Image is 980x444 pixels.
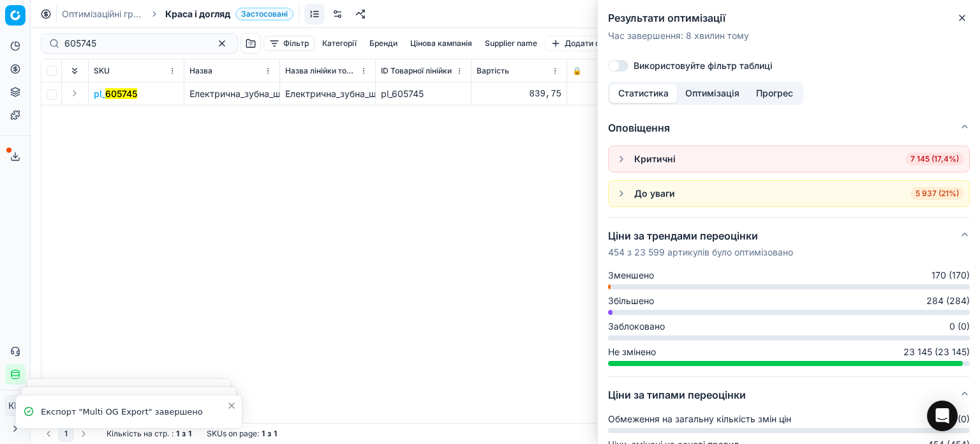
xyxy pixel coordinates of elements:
[381,88,466,100] div: pl_605745
[59,426,73,441] button: 1
[189,88,479,99] span: Електрична_зубна_щітка_Oral-B_Vitality_Pro_Protect_X_Clean_чорна
[608,218,970,269] button: Ціни за трендами переоцінки454 з 23 599 артикулів було оптимізовано
[107,429,191,439] div: :
[608,29,970,42] p: Час завершення : 8 хвилин тому
[477,88,561,100] div: 839,75
[176,429,179,439] strong: 1
[285,66,357,76] span: Назва лінійки товарів
[748,84,801,103] button: Прогрес
[949,320,970,333] span: 0 (0)
[67,63,82,79] button: Expand all
[94,88,137,100] span: pl_
[927,401,958,431] div: Open Intercom Messenger
[224,398,239,413] button: Close toast
[677,84,748,103] button: Оптимізація
[94,88,137,100] button: pl_605745
[62,8,293,20] nav: breadcrumb
[285,88,370,100] div: Електрична_зубна_щітка_Oral-B_Vitality_Pro_Protect_X_Clean_чорна
[610,84,677,103] button: Статистика
[381,66,452,76] span: ID Товарної лінійки
[910,187,964,200] span: 5 937 (21%)
[107,429,169,439] span: Кількість на стр.
[405,36,477,51] button: Цінова кампанія
[182,429,186,439] strong: з
[6,396,25,415] span: КM
[41,426,91,441] nav: pagination
[608,413,791,425] span: Обмеження на загальну кількість змін цін
[5,395,26,416] button: КM
[903,346,970,358] span: 23 145 (23 145)
[67,86,82,101] button: Expand
[545,36,626,51] button: Додати фільтр
[932,269,970,282] span: 170 (170)
[634,153,676,165] div: Критичні
[189,66,212,76] span: Назва
[608,146,970,217] div: Оповіщення
[207,429,259,439] span: SKUs on page :
[608,377,970,413] button: Ціни за типами переоцінки
[94,66,110,76] span: SKU
[262,429,265,439] strong: 1
[608,10,970,26] h2: Результати оптимізації
[76,426,91,441] button: Go to next page
[188,429,191,439] strong: 1
[608,269,654,282] span: Зменшено
[267,429,271,439] strong: з
[105,88,137,99] mark: 605745
[64,37,204,50] input: Пошук по SKU або назві
[608,320,665,333] span: Заблоковано
[165,8,230,20] span: Краса і догляд
[572,66,582,76] span: 🔒
[317,36,362,51] button: Категорії
[608,346,656,358] span: Не змінено
[926,295,970,307] span: 284 (284)
[477,66,509,76] span: Вартість
[905,153,964,165] span: 7 145 (17,4%)
[949,413,970,425] span: 0 (0)
[608,269,970,376] div: Ціни за трендами переоцінки454 з 23 599 артикулів було оптимізовано
[634,187,675,200] div: До уваги
[274,429,277,439] strong: 1
[634,61,773,70] label: Використовуйте фільтр таблиці
[608,295,654,307] span: Збільшено
[41,406,226,418] div: Експорт "Multi OG Export" завершено
[608,110,970,146] button: Оповіщення
[364,36,403,51] button: Бренди
[480,36,542,51] button: Supplier name
[264,36,315,51] button: Фільтр
[608,228,793,243] h5: Ціни за трендами переоцінки
[608,246,793,259] p: 454 з 23 599 артикулів було оптимізовано
[235,8,293,20] span: Застосовані
[62,8,144,20] a: Оптимізаційні групи
[165,8,293,20] span: Краса і доглядЗастосовані
[41,426,56,441] button: Go to previous page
